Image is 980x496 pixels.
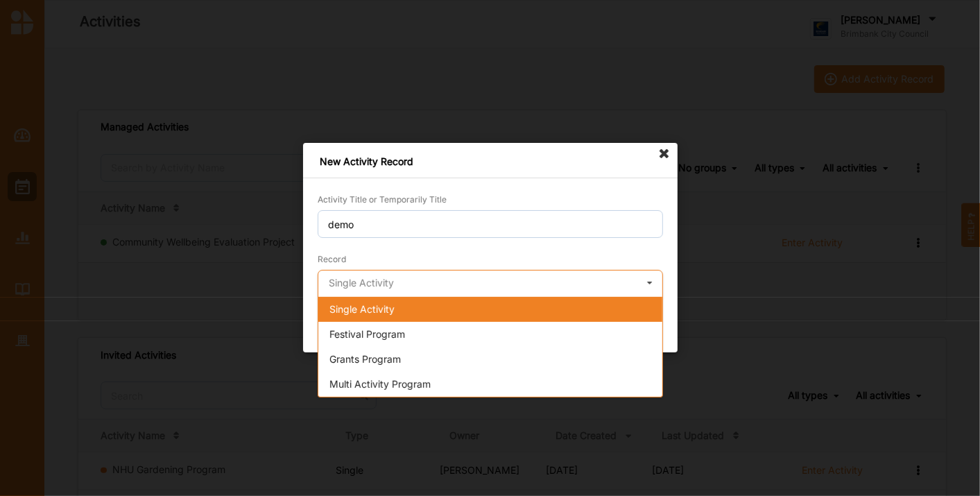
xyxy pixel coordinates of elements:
[318,194,447,205] label: Activity Title or Temporarily Title
[318,210,663,238] input: Title
[329,328,405,340] span: Festival Program
[329,378,431,390] span: Multi Activity Program
[329,303,395,315] span: Single Activity
[329,353,401,365] span: Grants Program
[303,143,678,178] div: New Activity Record
[318,254,346,265] label: Record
